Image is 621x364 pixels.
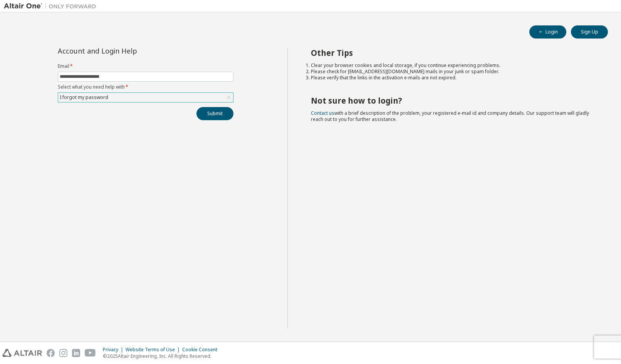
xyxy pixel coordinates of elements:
[85,349,96,357] img: youtube.svg
[59,349,67,357] img: instagram.svg
[182,347,222,353] div: Cookie Consent
[571,25,608,39] button: Sign Up
[58,63,233,69] label: Email
[311,110,334,116] a: Contact us
[311,110,589,122] span: with a brief description of the problem, your registered e-mail id and company details. Our suppo...
[72,349,80,357] img: linkedin.svg
[103,347,126,353] div: Privacy
[47,349,55,357] img: facebook.svg
[311,62,594,69] li: Clear your browser cookies and local storage, if you continue experiencing problems.
[529,25,566,39] button: Login
[2,349,42,357] img: altair_logo.svg
[311,69,594,75] li: Please check for [EMAIL_ADDRESS][DOMAIN_NAME] mails in your junk or spam folder.
[196,107,233,120] button: Submit
[311,75,594,81] li: Please verify that the links in the activation e-mails are not expired.
[4,2,100,10] img: Altair One
[311,48,594,58] h2: Other Tips
[58,48,198,54] div: Account and Login Help
[126,347,182,353] div: Website Terms of Use
[59,93,109,102] div: I forgot my password
[58,84,233,90] label: Select what you need help with
[58,93,233,102] div: I forgot my password
[311,96,594,106] h2: Not sure how to login?
[103,353,222,359] p: © 2025 Altair Engineering, Inc. All Rights Reserved.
